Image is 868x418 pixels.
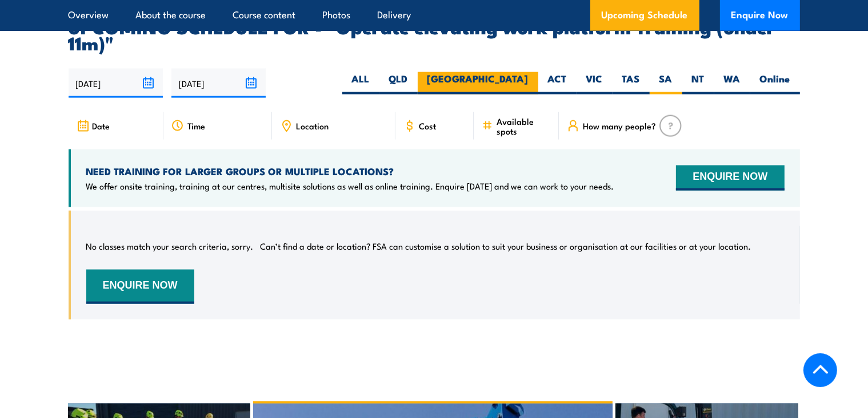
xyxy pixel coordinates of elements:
[86,240,254,252] p: No classes match your search criteria, sorry.
[86,180,614,192] p: We offer onsite training, training at our centres, multisite solutions as well as online training...
[714,72,750,94] label: WA
[750,72,800,94] label: Online
[497,116,551,136] span: Available spots
[171,69,266,98] input: To date
[93,121,110,131] span: Date
[418,72,538,94] label: [GEOGRAPHIC_DATA]
[187,121,205,131] span: Time
[69,69,163,98] input: From date
[69,18,800,50] h2: UPCOMING SCHEDULE FOR - "Operate elevating work platform Training (under 11m)"
[650,72,682,94] label: SA
[86,270,194,304] button: ENQUIRE NOW
[583,121,656,131] span: How many people?
[419,121,437,131] span: Cost
[296,121,329,131] span: Location
[86,165,614,178] h4: NEED TRAINING FOR LARGER GROUPS OR MULTIPLE LOCATIONS?
[538,72,577,94] label: ACT
[379,72,418,94] label: QLD
[261,240,751,252] p: Can’t find a date or location? FSA can customise a solution to suit your business or organisation...
[682,72,714,94] label: NT
[577,72,613,94] label: VIC
[676,165,784,191] button: ENQUIRE NOW
[613,72,650,94] label: TAS
[342,72,379,94] label: ALL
